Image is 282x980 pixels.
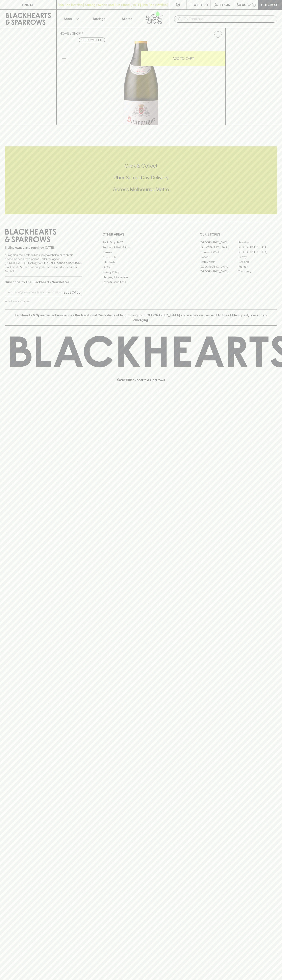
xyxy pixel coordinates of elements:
input: Try "Pinot noir" [184,16,274,22]
a: Business & Bulk Gifting [102,245,180,250]
a: Fitzroy North [200,259,238,264]
a: [GEOGRAPHIC_DATA] [200,264,238,269]
a: [GEOGRAPHIC_DATA] [200,240,238,245]
p: Stores [122,16,132,21]
a: Contact Us [102,255,180,260]
p: OUR STORES [200,232,277,237]
p: Wishlist [194,2,209,7]
p: Tastings [92,16,105,21]
p: Shop [64,16,72,21]
a: [GEOGRAPHIC_DATA] [238,250,277,254]
p: Sibling owned and run since [DATE] [5,246,82,250]
p: 0 [253,4,255,6]
button: Shop [57,10,85,28]
p: $0.00 [237,2,246,7]
p: We will never spam you [5,299,82,303]
a: [GEOGRAPHIC_DATA] [200,245,238,250]
a: Geelong [238,259,277,264]
button: ADD TO CART [141,51,225,66]
a: Stores [113,10,141,28]
div: Call to action block [5,146,277,214]
a: Thornbury [238,269,277,274]
p: Subscribe to The Blackhearts Newsletter [5,280,82,285]
a: Gift Cards [102,260,180,265]
p: Checkout [261,2,279,7]
p: FIND US [22,2,34,7]
p: SUBSCRIBE [63,290,80,295]
a: Braddon [238,240,277,245]
button: Add to wishlist [79,38,105,42]
p: OTHER AREAS [102,232,180,237]
a: Terms & Conditions [102,280,180,285]
a: SHOP [72,32,81,35]
a: Shipping Information [102,275,180,279]
a: Elwood [200,254,238,259]
h5: Click & Collect [5,163,277,169]
p: ADD TO CART [173,56,194,61]
a: FAQ's [102,265,180,270]
strong: Liquor License #32064953 [44,261,81,265]
button: SUBSCRIBE [62,288,82,297]
a: [GEOGRAPHIC_DATA] [238,245,277,250]
img: 40101.png [57,41,225,125]
a: Tastings [85,10,113,28]
a: Brunswick West [200,250,238,254]
h5: Uber Same-Day Delivery [5,174,277,181]
a: Privacy Policy [102,270,180,275]
a: HOME [60,32,69,35]
p: It is against the law to sell or supply alcohol to, or to obtain alcohol on behalf of a person un... [5,253,82,273]
p: Blackhearts & Sparrows acknowledges the traditional Custodians of land throughout [GEOGRAPHIC_DAT... [8,313,274,322]
p: Login [220,2,230,7]
a: Fitzroy [238,254,277,259]
h5: Across Melbourne Metro [5,186,277,193]
button: Add to wishlist [212,29,224,40]
a: [GEOGRAPHIC_DATA] [200,269,238,274]
a: Bottle Drop FAQ's [102,240,180,245]
input: e.g. jane@blackheartsandsparrows.com.au [8,289,62,296]
a: Prahran [238,264,277,269]
a: Careers [102,250,180,255]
